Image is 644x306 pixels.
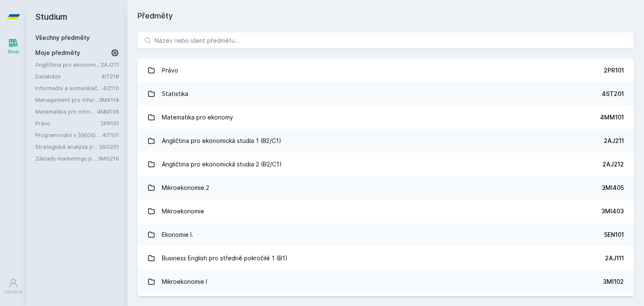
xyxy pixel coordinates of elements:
div: Matematika pro ekonomy [162,109,233,126]
div: Ekonomie I. [162,226,193,243]
a: 3SG201 [99,143,119,150]
a: Informační a komunikační technologie [35,84,103,92]
a: Angličtina pro ekonomická studia 2 (B2/C1) 2AJ212 [138,153,634,176]
div: 2AJ211 [604,137,624,145]
div: Právo [162,62,178,79]
a: Základy marketingu pro informatiky a statistiky [35,154,98,163]
input: Název nebo ident předmětu… [138,32,634,49]
div: 2PR101 [604,66,624,75]
div: Angličtina pro ekonomická studia 2 (B2/C1) [162,156,282,173]
a: Angličtina pro ekonomická studia 1 (B2/C1) [35,60,101,69]
a: Business English pro středně pokročilé 1 (B1) 2AJ111 [138,246,634,270]
div: Uživatel [5,289,22,295]
span: Moje předměty [35,49,80,57]
a: Databáze [35,72,101,80]
div: Study [8,49,20,55]
div: Mikroekonomie 2 [162,179,209,196]
a: Statistika 4ST201 [138,82,634,106]
a: 4IT218 [101,73,119,80]
a: Management pro informatiky a statistiky [35,96,99,104]
div: 5EN101 [604,231,624,239]
a: Uživatel [2,274,25,299]
div: 2AJ111 [605,254,624,262]
div: Mikroekonomie [162,203,204,220]
a: 4IT101 [102,132,119,138]
a: Study [2,34,25,59]
a: 3MA114 [99,96,119,103]
div: 3MI403 [601,207,624,215]
h1: Předměty [138,10,634,22]
a: 3MG216 [98,155,119,162]
div: 3MI102 [603,277,624,286]
a: Programování v [GEOGRAPHIC_DATA] [35,131,102,139]
a: Mikroekonomie I 3MI102 [138,270,634,293]
a: Mikroekonomie 2 3MI405 [138,176,634,200]
a: 2AJ211 [101,61,119,68]
a: Mikroekonomie 3MI403 [138,200,634,223]
a: Všechny předměty [35,34,90,41]
a: Matematika pro ekonomy 4MM101 [138,106,634,129]
a: Matematika pro informatiky [35,107,97,116]
div: 3MI405 [602,184,624,192]
a: Právo 2PR101 [138,59,634,82]
div: 2AJ212 [602,160,624,169]
div: 4ST201 [602,90,624,98]
div: Business English pro středně pokročilé 1 (B1) [162,250,288,267]
a: Ekonomie I. 5EN101 [138,223,634,246]
a: Právo [35,119,101,127]
a: 2PR101 [101,120,119,127]
div: Statistika [162,86,188,102]
div: Angličtina pro ekonomická studia 1 (B2/C1) [162,132,281,149]
a: 4IZ110 [103,85,119,91]
a: 4MM106 [97,108,119,115]
a: Angličtina pro ekonomická studia 1 (B2/C1) 2AJ211 [138,129,634,153]
div: 4MM101 [600,113,624,122]
a: Strategická analýza pro informatiky a statistiky [35,143,99,151]
div: Mikroekonomie I [162,273,207,290]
